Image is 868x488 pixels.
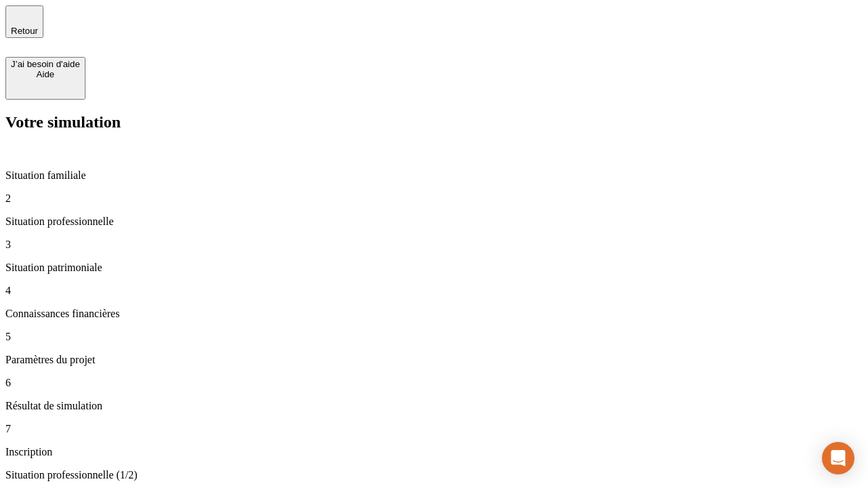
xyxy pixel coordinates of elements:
div: Aide [11,69,80,79]
p: Situation familiale [5,169,863,182]
p: Résultat de simulation [5,400,863,412]
p: 6 [5,377,863,389]
div: Open Intercom Messenger [822,442,854,474]
p: 4 [5,285,863,297]
p: Inscription [5,446,863,458]
p: 7 [5,423,863,435]
p: 3 [5,239,863,251]
h2: Votre simulation [5,113,863,131]
p: 2 [5,192,863,205]
div: J’ai besoin d'aide [11,59,80,69]
p: Situation professionnelle [5,216,863,228]
p: 5 [5,331,863,343]
span: Retour [11,26,38,36]
button: Retour [5,5,43,38]
p: Connaissances financières [5,308,863,320]
p: Paramètres du projet [5,354,863,366]
p: Situation professionnelle (1/2) [5,469,863,481]
button: J’ai besoin d'aideAide [5,57,85,100]
p: Situation patrimoniale [5,262,863,274]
